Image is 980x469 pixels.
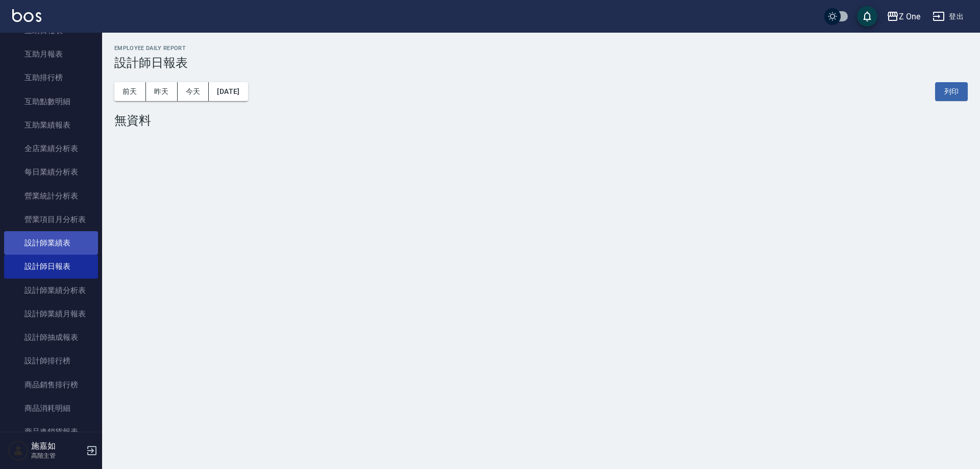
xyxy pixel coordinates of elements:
div: 無資料 [114,113,968,128]
button: 登出 [928,7,968,26]
button: save [857,6,877,27]
a: 設計師業績月報表 [4,302,98,326]
a: 互助月報表 [4,42,98,66]
button: 前天 [114,82,146,101]
h3: 設計師日報表 [114,56,968,70]
a: 商品銷售排行榜 [4,373,98,397]
img: Logo [12,9,41,22]
div: Z One [899,10,920,23]
a: 互助業績報表 [4,113,98,137]
p: 高階主管 [31,451,83,460]
a: 設計師抽成報表 [4,326,98,349]
a: 全店業績分析表 [4,137,98,160]
a: 設計師業績表 [4,231,98,255]
a: 每日業績分析表 [4,160,98,184]
a: 設計師日報表 [4,255,98,278]
a: 互助排行榜 [4,66,98,89]
button: [DATE] [209,82,248,101]
a: 互助點數明細 [4,90,98,113]
a: 商品進銷貨報表 [4,420,98,443]
button: 昨天 [146,82,178,101]
a: 商品消耗明細 [4,397,98,420]
button: 今天 [178,82,209,101]
a: 設計師排行榜 [4,349,98,373]
img: Person [8,440,29,461]
a: 營業項目月分析表 [4,208,98,231]
a: 營業統計分析表 [4,184,98,208]
a: 設計師業績分析表 [4,279,98,302]
h5: 施嘉如 [31,441,83,451]
button: Z One [883,6,924,27]
h2: Employee Daily Report [114,45,968,52]
button: 列印 [935,82,968,101]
